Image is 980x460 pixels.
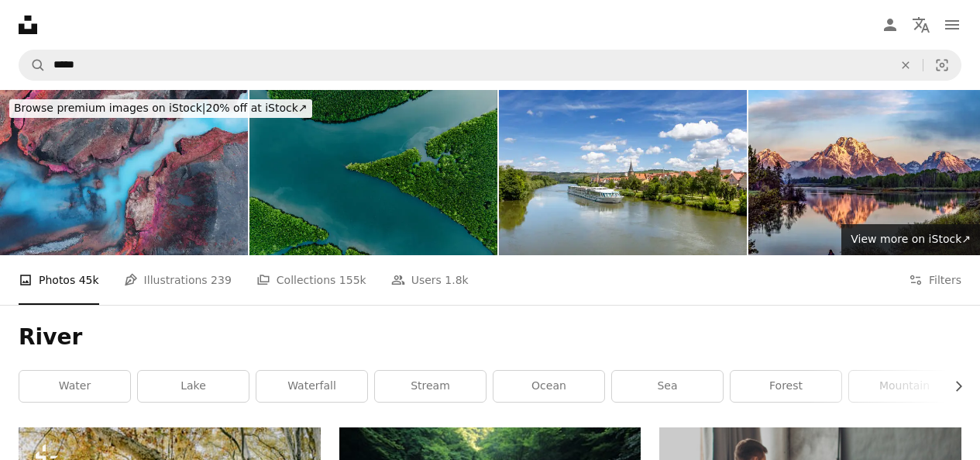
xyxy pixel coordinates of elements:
a: ocean [493,371,604,402]
button: Filters [909,255,961,305]
h1: River [19,323,961,351]
span: 155k [339,272,366,289]
a: water [19,371,130,402]
button: Clear [889,50,923,80]
span: 239 [211,272,232,289]
img: Karlstadt, River Main, Germany [499,90,747,255]
a: View more on iStock↗ [841,224,980,255]
a: waterfall [256,371,367,402]
span: View more on iStock ↗ [851,233,971,245]
button: Language [906,9,937,40]
span: 1.8k [445,272,468,289]
button: Search Unsplash [19,50,46,80]
button: Menu [937,9,968,40]
a: Log in / Sign up [875,9,906,40]
a: Illustrations 239 [124,255,232,305]
form: Find visuals sitewide [19,50,961,81]
button: scroll list to the right [944,371,961,402]
a: forest [731,371,841,402]
button: Visual search [923,50,961,80]
a: lake [138,371,249,402]
a: Collections 155k [256,255,366,305]
a: Users 1.8k [391,255,469,305]
img: View from above, aerial shot, stunning view of Ao Phang Nga (Phang Nga Bay) National Park with a ... [249,90,497,255]
a: sea [612,371,723,402]
span: Browse premium images on iStock | [14,102,205,114]
a: mountain [849,371,960,402]
a: Home — Unsplash [19,16,37,34]
a: stream [375,371,486,402]
span: 20% off at iStock ↗ [14,102,308,114]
